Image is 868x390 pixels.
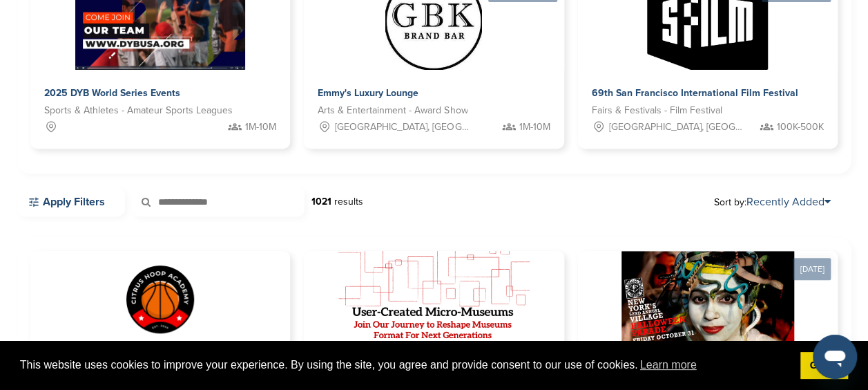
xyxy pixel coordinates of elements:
[318,103,467,118] span: Arts & Entertainment - Award Show
[519,120,550,135] span: 1M-10M
[17,187,125,216] a: Apply Filters
[609,120,743,135] span: [GEOGRAPHIC_DATA], [GEOGRAPHIC_DATA]
[800,352,848,380] a: dismiss cookie message
[592,87,798,99] span: 69th San Francisco International Film Festival
[638,355,699,375] a: learn more about cookies
[44,103,233,118] span: Sports & Athletes - Amateur Sports Leagues
[334,196,363,207] span: results
[318,87,418,99] span: Emmy's Luxury Lounge
[746,195,831,209] a: Recently Added
[20,355,789,375] span: This website uses cookies to improve your experience. By using the site, you agree and provide co...
[777,120,824,135] span: 100K-500K
[592,103,722,118] span: Fairs & Festivals - Film Festival
[245,120,276,135] span: 1M-10M
[621,251,794,348] img: Sponsorpitch &
[793,258,831,280] div: [DATE]
[714,196,831,207] span: Sort by:
[335,120,469,135] span: [GEOGRAPHIC_DATA], [GEOGRAPHIC_DATA]
[813,335,857,379] iframe: Button to launch messaging window
[44,87,180,99] span: 2025 DYB World Series Events
[311,196,331,207] strong: 1021
[112,251,209,348] img: Sponsorpitch &
[338,251,529,348] img: Sponsorpitch &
